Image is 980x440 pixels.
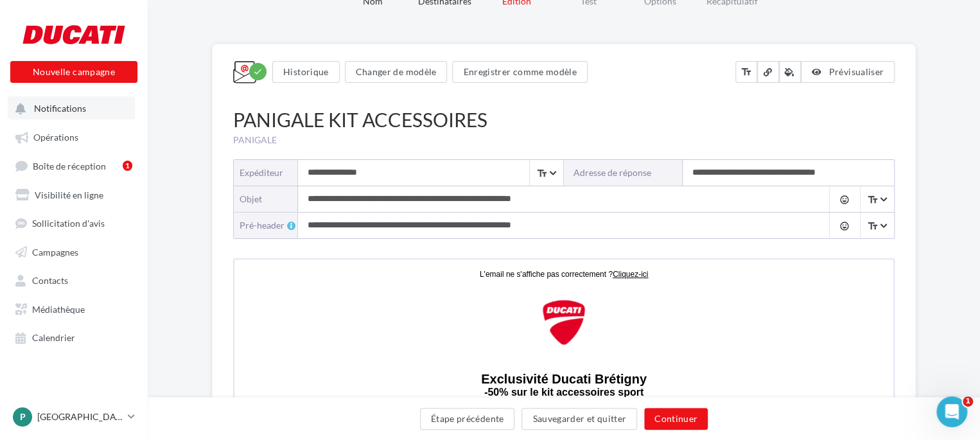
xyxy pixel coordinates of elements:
[839,221,850,231] i: tag_faces
[8,96,135,119] button: Notifications
[307,39,352,87] img: Ducati_Shield_2D_W.png
[146,158,512,168] p: Chers passionnés,
[34,103,86,114] span: Notifications
[146,252,512,262] p: N’attendez plus pour en profiter !
[146,177,512,197] p: Ducati Brétigny a le plaisir de vous proposer une offre exceptionnelle et limitée : , soit .
[740,66,752,78] i: text_fields
[33,160,106,171] span: Boîte de réception
[189,235,470,243] span: – dans la limite des stocks disponibles.
[233,106,895,134] div: PANIGALE KIT ACCESSOIRES
[189,235,348,243] strong: Exclusivement disponible chez Ducati Brétigny
[245,10,378,19] span: L'email ne s'affiche pas correctement ?
[33,132,78,143] span: Opérations
[123,161,132,171] div: 1
[397,187,466,197] strong: 50% de réduction
[936,396,967,427] iframe: Intercom live chat
[32,303,85,314] span: Médiathèque
[529,160,563,186] span: Select box activate
[240,219,298,232] div: Pré-header
[644,408,708,430] button: Continuer
[247,112,412,127] strong: Exclusivité Ducati Brétigny
[146,272,512,281] p: L’équipe
[860,213,893,238] span: Select box activate
[801,61,895,83] button: Prévisualiser
[32,218,105,229] span: Sollicitation d'avis
[828,66,884,77] span: Prévisualiser
[32,246,78,257] span: Campagnes
[249,63,267,80] div: Modifications enregistrées
[8,268,140,291] a: Contacts
[521,408,637,430] button: Sauvegarder et quitter
[420,408,515,430] button: Étape précédente
[378,10,414,19] a: Cliquez-ici
[378,10,414,19] u: Cliquez-ici
[345,61,448,83] button: Changer de modèle
[8,297,140,320] a: Médiathèque
[314,272,376,281] strong: Ducati Brétigny
[20,410,26,423] span: P
[233,134,895,146] div: PANIGALE
[867,193,879,206] i: text_fields
[32,332,75,343] span: Calendrier
[867,220,879,233] i: text_fields
[735,61,757,83] button: text_fields
[146,206,512,225] p: C’est l’occasion idéale d’équiper votre Ducati Panigale V2-V4* avec des accessoires haut de gamme...
[963,396,973,407] span: 1
[536,167,548,180] i: text_fields
[8,182,140,206] a: Visibilité en ligne
[37,410,123,423] p: [GEOGRAPHIC_DATA]
[564,160,683,186] label: Adresse de réponse
[839,195,850,205] i: tag_faces
[191,187,380,197] strong: le kit accessoires sport à 590€ au lieu de 1 295€
[35,189,103,200] span: Visibilité en ligne
[240,166,288,179] div: Expéditeur
[829,186,859,212] button: tag_faces
[8,325,140,348] a: Calendrier
[8,125,140,148] a: Opérations
[32,275,68,286] span: Contacts
[10,61,137,83] button: Nouvelle campagne
[240,193,288,206] div: objet
[272,61,340,83] button: Historique
[8,240,140,263] a: Campagnes
[860,186,893,212] span: Select box activate
[829,213,859,238] button: tag_faces
[10,405,137,429] a: P [GEOGRAPHIC_DATA]
[253,67,263,76] i: check
[452,61,587,83] button: Enregistrer comme modèle
[8,154,140,177] a: Boîte de réception1
[250,127,409,138] strong: -50% sur le kit accessoires sport
[8,211,140,234] a: Sollicitation d'avis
